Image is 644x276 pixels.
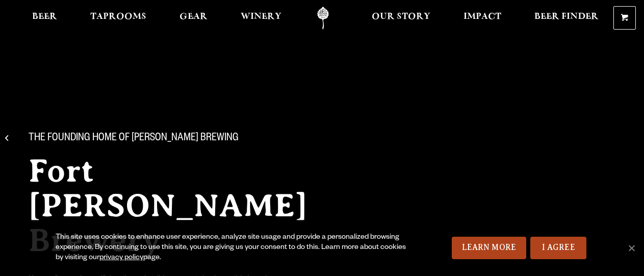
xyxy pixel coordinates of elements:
[304,7,342,30] a: Odell Home
[25,7,64,30] a: Beer
[626,243,636,253] span: No
[530,237,586,259] a: I Agree
[173,7,214,30] a: Gear
[457,7,508,30] a: Impact
[32,13,57,21] span: Beer
[234,7,288,30] a: Winery
[179,13,208,21] span: Gear
[452,237,527,259] a: Learn More
[29,132,239,145] span: The Founding Home of [PERSON_NAME] Brewing
[99,254,143,262] a: privacy policy
[463,13,501,21] span: Impact
[534,13,599,21] span: Beer Finder
[56,233,411,263] div: This site uses cookies to enhance user experience, analyze site usage and provide a personalized ...
[528,7,605,30] a: Beer Finder
[84,7,153,30] a: Taprooms
[29,154,347,258] h2: Fort [PERSON_NAME] Brewery
[372,13,430,21] span: Our Story
[90,13,146,21] span: Taprooms
[365,7,437,30] a: Our Story
[241,13,281,21] span: Winery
